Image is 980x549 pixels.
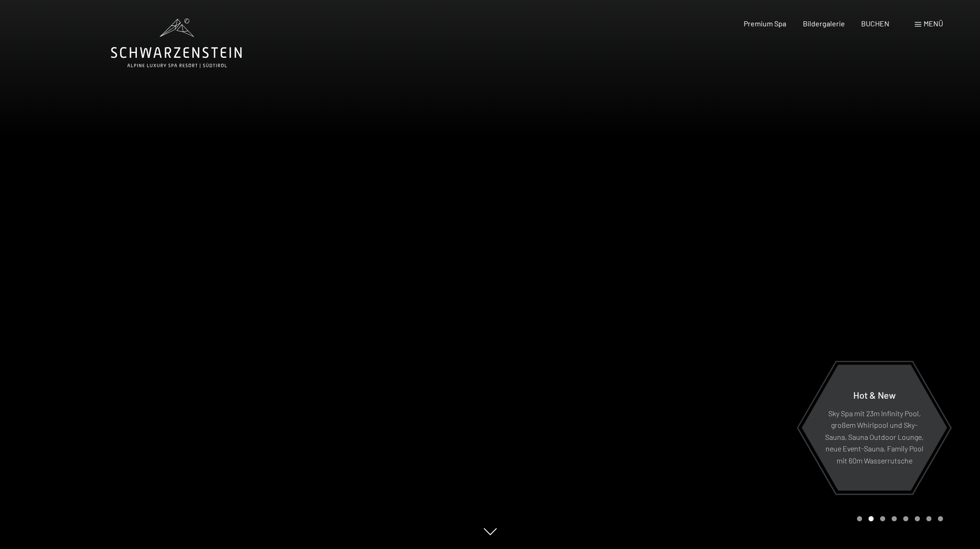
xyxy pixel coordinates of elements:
span: Hot & New [853,389,896,400]
div: Carousel Page 2 (Current Slide) [869,516,874,521]
p: Sky Spa mit 23m Infinity Pool, großem Whirlpool und Sky-Sauna, Sauna Outdoor Lounge, neue Event-S... [824,407,925,466]
div: Carousel Pagination [854,516,943,521]
a: Hot & New Sky Spa mit 23m Infinity Pool, großem Whirlpool und Sky-Sauna, Sauna Outdoor Lounge, ne... [801,364,948,491]
span: Menü [924,19,943,28]
div: Carousel Page 5 [903,516,908,521]
div: Carousel Page 4 [892,516,897,521]
a: Premium Spa [744,19,786,28]
a: Bildergalerie [803,19,845,28]
div: Carousel Page 6 [915,516,920,521]
a: BUCHEN [861,19,889,28]
div: Carousel Page 3 [880,516,885,521]
div: Carousel Page 7 [926,516,931,521]
div: Carousel Page 8 [938,516,943,521]
div: Carousel Page 1 [857,516,862,521]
